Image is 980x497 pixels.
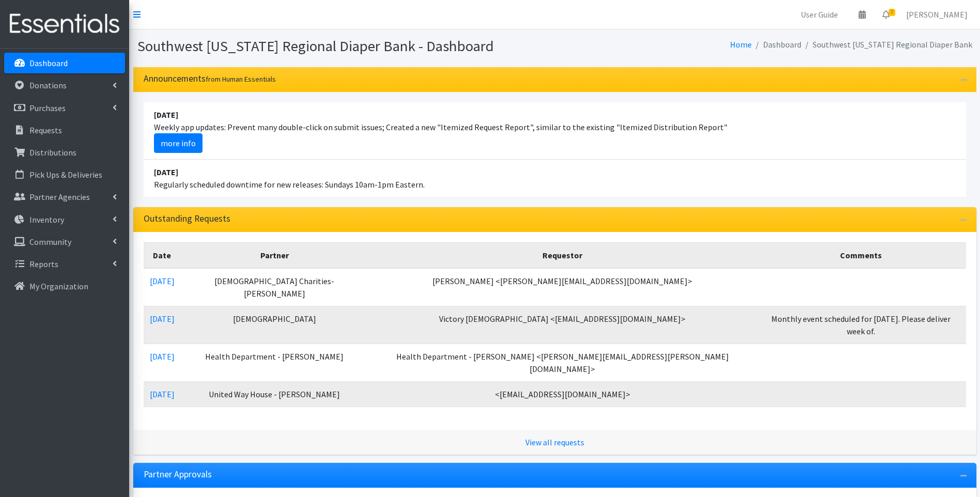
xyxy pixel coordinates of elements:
[4,142,125,163] a: Distributions
[144,160,966,197] li: Regularly scheduled downtime for new releases: Sundays 10am-1pm Eastern.
[181,306,369,344] td: [DEMOGRAPHIC_DATA]
[368,344,756,381] td: Health Department - [PERSON_NAME] <[PERSON_NAME][EMAIL_ADDRESS][PERSON_NAME][DOMAIN_NAME]>
[29,58,68,68] p: Dashboard
[4,53,125,73] a: Dashboard
[150,389,175,399] a: [DATE]
[4,120,125,141] a: Requests
[150,314,175,324] a: [DATE]
[29,192,90,202] p: Partner Agencies
[181,381,369,407] td: United Way House - [PERSON_NAME]
[368,306,756,344] td: Victory [DEMOGRAPHIC_DATA] <[EMAIL_ADDRESS][DOMAIN_NAME]>
[4,164,125,185] a: Pick Ups & Deliveries
[29,169,102,180] p: Pick Ups & Deliveries
[144,73,276,84] h3: Announcements
[801,37,972,52] li: Southwest [US_STATE] Regional Diaper Bank
[154,133,203,153] a: more info
[29,281,88,291] p: My Organization
[137,37,551,55] h1: Southwest [US_STATE] Regional Diaper Bank - Dashboard
[29,259,58,269] p: Reports
[144,213,230,224] h3: Outstanding Requests
[898,4,976,25] a: [PERSON_NAME]
[144,242,181,268] th: Date
[368,381,756,407] td: <[EMAIL_ADDRESS][DOMAIN_NAME]>
[144,102,966,160] li: Weekly app updates: Prevent many double-click on submit issues; Created a new "Itemized Request R...
[4,276,125,297] a: My Organization
[889,9,895,16] span: 3
[368,268,756,306] td: [PERSON_NAME] <[PERSON_NAME][EMAIL_ADDRESS][DOMAIN_NAME]>
[29,147,76,158] p: Distributions
[29,237,71,247] p: Community
[4,7,125,41] img: HumanEssentials
[181,344,369,381] td: Health Department - [PERSON_NAME]
[4,209,125,230] a: Inventory
[29,125,62,135] p: Requests
[206,74,276,84] small: from Human Essentials
[525,437,584,447] a: View all requests
[756,242,966,268] th: Comments
[4,75,125,96] a: Donations
[4,187,125,207] a: Partner Agencies
[368,242,756,268] th: Requestor
[29,103,66,113] p: Purchases
[730,39,752,50] a: Home
[4,231,125,252] a: Community
[154,110,178,120] strong: [DATE]
[29,80,67,90] p: Donations
[181,268,369,306] td: [DEMOGRAPHIC_DATA] Charities- [PERSON_NAME]
[29,214,64,225] p: Inventory
[150,351,175,362] a: [DATE]
[144,469,212,480] h3: Partner Approvals
[150,276,175,286] a: [DATE]
[752,37,801,52] li: Dashboard
[4,98,125,118] a: Purchases
[792,4,846,25] a: User Guide
[756,306,966,344] td: Monthly event scheduled for [DATE]. Please deliver week of.
[874,4,898,25] a: 3
[4,254,125,274] a: Reports
[154,167,178,177] strong: [DATE]
[181,242,369,268] th: Partner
